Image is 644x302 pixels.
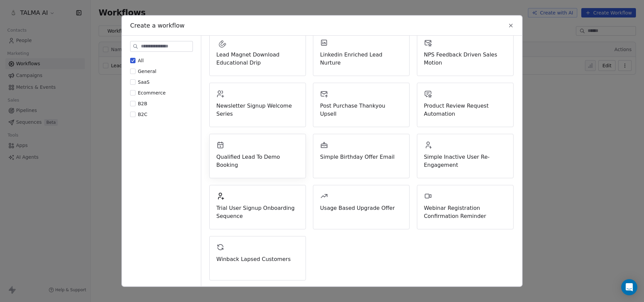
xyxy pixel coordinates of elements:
[216,204,299,220] span: Trial User Signup Onboarding Sequence
[138,79,150,85] span: SaaS
[320,204,402,212] span: Usage Based Upgrade Offer
[138,69,156,74] span: General
[130,21,184,30] span: Create a workflow
[424,51,506,67] span: NPS Feedback Driven Sales Motion
[216,153,299,169] span: Qualified Lead To Demo Booking
[138,90,166,96] span: Ecommerce
[424,204,506,220] span: Webinar Registration Confirmation Reminder
[320,51,402,67] span: Linkedin Enriched Lead Nurture
[130,79,136,85] button: SaaS
[130,57,136,64] button: All
[138,112,147,117] span: B2C
[320,153,402,161] span: Simple Birthday Offer Email
[138,101,147,106] span: B2B
[130,68,136,75] button: General
[130,100,136,107] button: B2B
[424,153,506,169] span: Simple Inactive User Re-Engagement
[130,89,136,96] button: Ecommerce
[320,102,402,118] span: Post Purchase Thankyou Upsell
[621,279,637,295] div: Open Intercom Messenger
[130,111,136,118] button: B2C
[216,255,299,263] span: Winback Lapsed Customers
[216,51,299,67] span: Lead Magnet Download Educational Drip
[138,58,144,63] span: All
[216,102,299,118] span: Newsletter Signup Welcome Series
[424,102,506,118] span: Product Review Request Automation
